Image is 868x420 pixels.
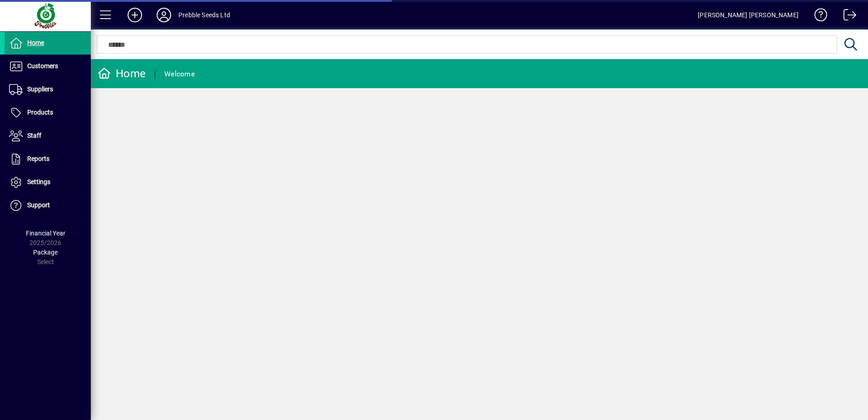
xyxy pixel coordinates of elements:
span: Support [27,201,50,209]
a: Staff [5,125,91,147]
div: Prebble Seeds Ltd [178,8,230,22]
div: [PERSON_NAME] [PERSON_NAME] [698,8,799,22]
span: Financial Year [26,230,65,237]
span: Package [33,249,58,256]
div: Welcome [164,67,195,81]
span: Settings [27,178,50,185]
button: Profile [149,7,178,23]
span: Staff [27,132,41,139]
a: Knowledge Base [808,2,828,31]
div: Home [98,66,146,81]
span: Home [27,39,44,46]
a: Support [5,194,91,217]
a: Products [5,101,91,124]
a: Customers [5,55,91,78]
button: Add [120,7,149,23]
span: Reports [27,155,49,162]
a: Settings [5,171,91,194]
span: Products [27,109,53,116]
span: Suppliers [27,85,53,93]
a: Suppliers [5,78,91,101]
a: Logout [837,2,857,31]
a: Reports [5,148,91,170]
span: Customers [27,62,58,70]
